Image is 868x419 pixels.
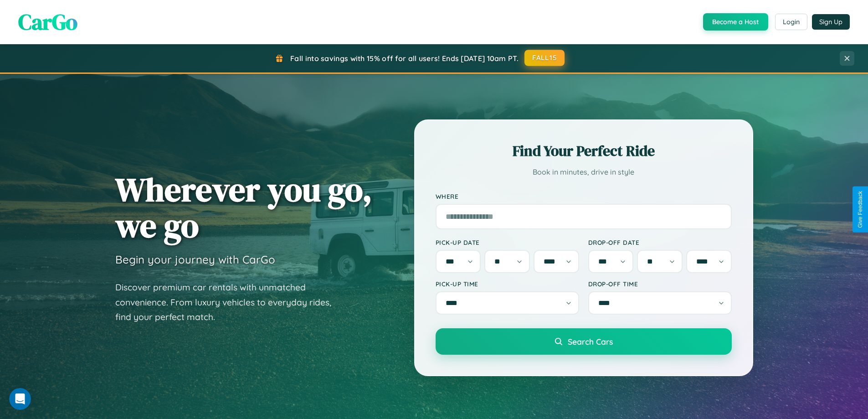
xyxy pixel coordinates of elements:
iframe: Intercom live chat [9,388,31,410]
button: Search Cars [436,328,732,355]
label: Drop-off Time [588,280,732,288]
h2: Find Your Perfect Ride [436,141,732,161]
h1: Wherever you go, we go [115,171,372,243]
label: Pick-up Time [436,280,579,288]
button: FALL15 [524,50,565,66]
span: Search Cars [568,336,613,347]
span: Fall into savings with 15% off for all users! Ends [DATE] 10am PT. [290,54,519,63]
label: Where [436,192,732,200]
span: CarGo [18,7,77,37]
label: Pick-up Date [436,238,579,246]
button: Login [775,14,807,30]
button: Sign Up [812,14,850,30]
p: Book in minutes, drive in style [436,166,732,179]
label: Drop-off Date [588,238,732,246]
p: Discover premium car rentals with unmatched convenience. From luxury vehicles to everyday rides, ... [115,280,343,325]
button: Become a Host [703,13,768,31]
div: Give Feedback [857,191,863,228]
h3: Begin your journey with CarGo [115,253,275,266]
